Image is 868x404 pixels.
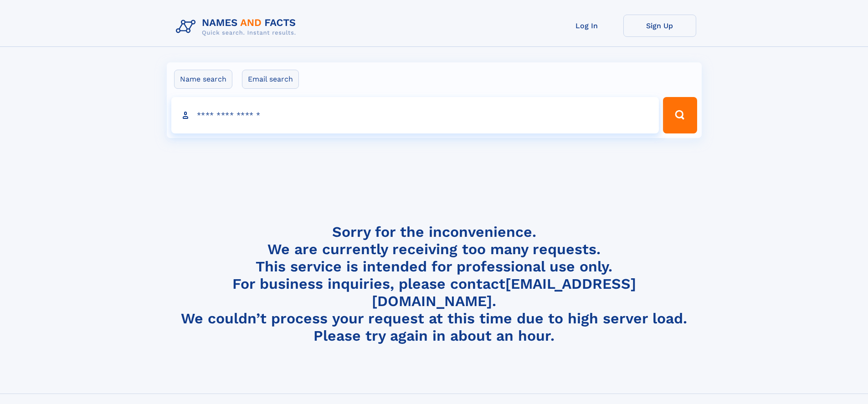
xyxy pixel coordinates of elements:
[171,97,659,133] input: search input
[242,70,299,89] label: Email search
[174,70,232,89] label: Name search
[550,15,623,37] a: Log In
[663,97,697,133] button: Search Button
[172,223,696,345] h4: Sorry for the inconvenience. We are currently receiving too many requests. This service is intend...
[623,15,696,37] a: Sign Up
[172,15,303,39] img: Logo Names and Facts
[372,275,636,310] a: [EMAIL_ADDRESS][DOMAIN_NAME]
